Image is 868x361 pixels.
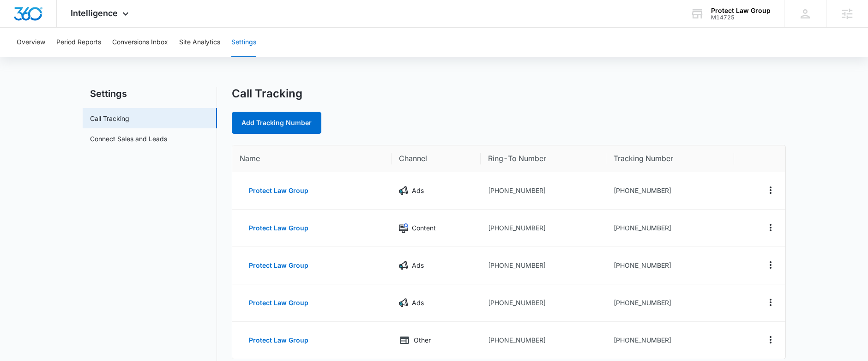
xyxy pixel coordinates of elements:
td: [PHONE_NUMBER] [606,210,734,247]
button: Conversions Inbox [112,28,168,57]
th: Name [232,145,392,172]
button: Actions [763,258,778,272]
button: Actions [763,332,778,347]
th: Channel [392,145,481,172]
td: [PHONE_NUMBER] [606,322,734,359]
th: Ring-To Number [481,145,606,172]
button: Protect Law Group [240,180,318,202]
td: [PHONE_NUMBER] [481,247,606,284]
button: Protect Law Group [240,292,318,314]
button: Protect Law Group [240,217,318,239]
p: Content [412,223,436,233]
p: Other [414,335,431,345]
p: Ads [412,186,424,196]
h1: Call Tracking [232,87,302,101]
button: Overview [17,28,45,57]
button: Actions [763,220,778,235]
td: [PHONE_NUMBER] [481,322,606,359]
div: account name [711,7,771,14]
td: [PHONE_NUMBER] [606,247,734,284]
div: account id [711,14,771,21]
img: Content [399,223,408,233]
td: [PHONE_NUMBER] [481,284,606,322]
p: Ads [412,298,424,308]
td: [PHONE_NUMBER] [606,172,734,210]
img: Ads [399,298,408,307]
p: Ads [412,260,424,271]
td: [PHONE_NUMBER] [606,284,734,322]
a: Call Tracking [90,114,129,123]
button: Actions [763,183,778,198]
span: Intelligence [71,8,118,18]
button: Site Analytics [179,28,220,57]
img: Ads [399,186,408,195]
a: Add Tracking Number [232,112,321,134]
button: Settings [231,28,256,57]
button: Protect Law Group [240,254,318,277]
button: Protect Law Group [240,329,318,351]
td: [PHONE_NUMBER] [481,172,606,210]
button: Actions [763,295,778,310]
img: Ads [399,261,408,270]
button: Period Reports [56,28,101,57]
td: [PHONE_NUMBER] [481,210,606,247]
a: Connect Sales and Leads [90,134,167,144]
h2: Settings [83,87,217,101]
th: Tracking Number [606,145,734,172]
